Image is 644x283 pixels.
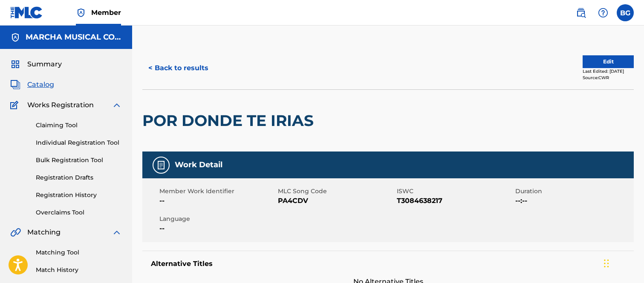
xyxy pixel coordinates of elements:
span: T3084638217 [397,196,513,206]
img: Catalog [10,80,20,90]
a: Matching Tool [36,248,122,257]
button: < Back to results [142,57,214,79]
h5: Alternative Titles [151,260,625,268]
a: Public Search [572,4,589,21]
span: PA4CDV [278,196,394,206]
a: Individual Registration Tool [36,138,122,147]
span: ISWC [397,187,513,196]
span: Summary [27,59,62,69]
span: Matching [27,227,61,237]
img: Top Rightsholder [76,8,86,18]
iframe: Resource Center [620,172,644,240]
span: --:-- [515,196,632,206]
img: search [576,8,586,18]
button: Edit [583,55,634,68]
div: Last Edited: [DATE] [583,68,634,74]
span: Duration [515,187,632,196]
img: expand [112,227,122,237]
div: Widget de chat [601,242,644,283]
span: Member [91,8,121,17]
img: Summary [10,59,20,69]
a: SummarySummary [10,59,62,69]
a: Registration Drafts [36,173,122,182]
a: CatalogCatalog [10,80,54,90]
h2: POR DONDE TE IRIAS [142,111,318,130]
iframe: Chat Widget [601,242,644,283]
a: Registration History [36,191,122,200]
img: Accounts [10,32,20,43]
span: Catalog [27,80,54,90]
div: Source: CWR [583,74,634,81]
span: MLC Song Code [278,187,394,196]
img: MLC Logo [10,6,43,19]
div: User Menu [617,4,634,21]
span: Member Work Identifier [159,187,276,196]
a: Bulk Registration Tool [36,156,122,165]
img: Matching [10,227,21,237]
span: -- [159,196,276,206]
span: -- [159,223,276,234]
a: Overclaims Tool [36,208,122,217]
a: Claiming Tool [36,121,122,130]
h5: Work Detail [175,160,222,170]
span: Works Registration [27,100,94,110]
img: help [598,8,608,18]
span: Language [159,214,276,223]
img: Works Registration [10,100,21,110]
a: Match History [36,266,122,274]
img: expand [112,100,122,110]
div: Help [595,4,612,21]
div: Arrastrar [604,251,609,276]
img: Work Detail [156,160,166,170]
h5: MARCHA MUSICAL CORP. [26,32,122,42]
